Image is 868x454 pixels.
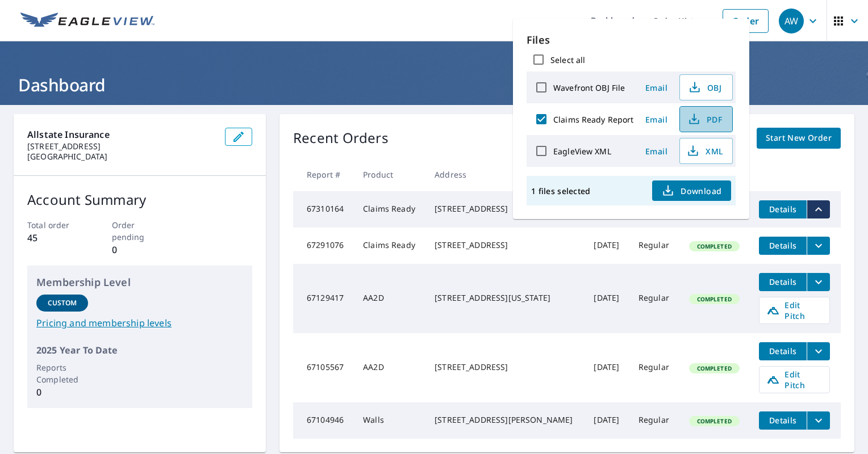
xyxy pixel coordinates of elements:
span: Email [643,82,670,93]
button: Download [652,180,731,201]
td: [DATE] [585,264,629,333]
p: 0 [36,385,88,399]
button: filesDropdownBtn-67291076 [807,237,830,255]
span: PDF [687,112,723,126]
button: detailsBtn-67291076 [759,237,807,255]
button: Email [639,111,675,128]
div: [STREET_ADDRESS][US_STATE] [435,292,575,304]
button: PDF [679,106,733,132]
button: XML [679,138,733,164]
button: Email [639,142,675,160]
a: Edit Pitch [759,297,830,324]
td: [DATE] [585,333,629,402]
span: Completed [690,295,738,303]
span: Email [643,114,670,125]
span: Completed [690,364,738,372]
p: Custom [48,298,77,308]
td: 67105567 [293,333,354,402]
td: Claims Ready [354,228,425,264]
p: Recent Orders [293,128,389,149]
p: 0 [112,243,168,257]
div: [STREET_ADDRESS] [435,203,575,215]
div: [STREET_ADDRESS] [435,361,575,373]
p: Reports Completed [36,361,88,385]
a: Edit Pitch [759,366,830,393]
p: Total order [27,219,84,231]
td: 67104946 [293,402,354,439]
td: AA2D [354,264,425,333]
p: 2025 Year To Date [36,343,243,357]
h1: Dashboard [14,73,854,96]
td: 67310164 [293,191,354,228]
td: [DATE] [585,228,629,264]
span: Details [766,204,800,215]
span: Edit Pitch [766,300,823,321]
p: Order pending [112,219,168,243]
span: Details [766,240,800,251]
a: Order [723,9,769,33]
span: Email [643,146,670,157]
span: Completed [690,417,738,425]
img: EV Logo [20,12,155,30]
span: Completed [690,242,738,250]
span: Details [766,276,800,287]
th: Product [354,158,425,191]
p: [GEOGRAPHIC_DATA] [27,152,216,162]
label: EagleView XML [553,146,611,157]
a: Start New Order [757,128,841,149]
td: Claims Ready [354,191,425,228]
span: OBJ [687,81,723,94]
span: Details [766,346,800,356]
th: Report # [293,158,354,191]
div: [STREET_ADDRESS] [435,239,575,251]
td: Regular [629,333,680,402]
button: detailsBtn-67104946 [759,411,807,430]
span: XML [687,144,723,158]
p: Account Summary [27,190,252,210]
label: Select all [550,54,585,65]
p: Allstate Insurance [27,128,216,141]
button: filesDropdownBtn-67105567 [807,342,830,360]
button: filesDropdownBtn-67104946 [807,411,830,430]
button: detailsBtn-67310164 [759,200,807,218]
label: Claims Ready Report [553,114,634,125]
td: Regular [629,402,680,439]
td: [DATE] [585,402,629,439]
p: [STREET_ADDRESS] [27,141,216,152]
a: Pricing and membership levels [36,316,243,330]
button: Email [639,79,675,96]
td: 67291076 [293,228,354,264]
td: Regular [629,264,680,333]
button: filesDropdownBtn-67129417 [807,273,830,291]
p: 45 [27,231,84,245]
span: Edit Pitch [766,369,823,390]
td: 67129417 [293,264,354,333]
th: Address [425,158,585,191]
span: Start New Order [766,131,832,145]
button: filesDropdownBtn-67310164 [807,200,830,218]
div: [STREET_ADDRESS][PERSON_NAME] [435,414,575,426]
p: Files [527,32,736,48]
td: Regular [629,228,680,264]
span: Details [766,415,800,426]
span: Download [661,184,721,197]
button: detailsBtn-67105567 [759,342,807,360]
td: AA2D [354,333,425,402]
button: detailsBtn-67129417 [759,273,807,291]
label: Wavefront OBJ File [553,82,625,93]
div: AW [779,9,804,33]
button: OBJ [679,74,733,100]
p: 1 files selected [531,186,590,196]
p: Membership Level [36,275,243,290]
td: Walls [354,402,425,439]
